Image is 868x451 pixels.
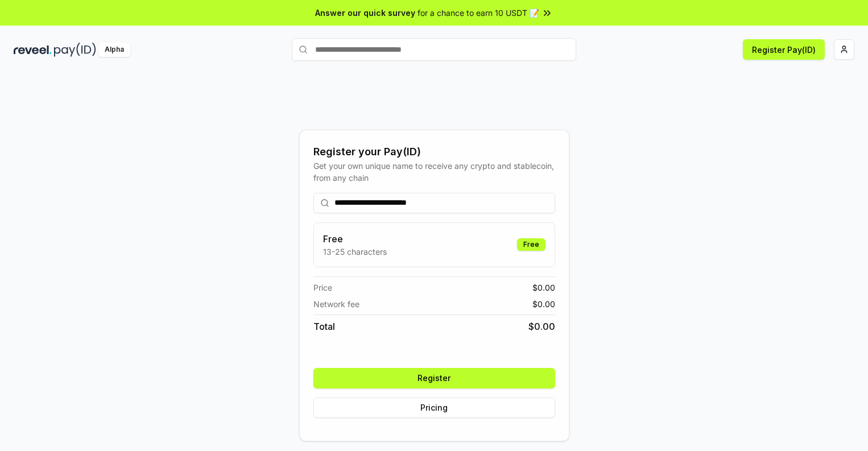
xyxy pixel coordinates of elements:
[313,144,555,160] div: Register your Pay(ID)
[418,7,539,19] span: for a chance to earn 10 USDT 📝
[313,282,332,293] span: Price
[528,320,555,333] span: $ 0.00
[14,43,52,57] img: reveel_dark
[313,160,555,184] div: Get your own unique name to receive any crypto and stablecoin, from any chain
[517,238,545,251] div: Free
[532,298,555,310] span: $ 0.00
[315,7,415,19] span: Answer our quick survey
[743,39,825,60] button: Register Pay(ID)
[313,320,335,333] span: Total
[313,398,555,418] button: Pricing
[323,246,387,258] p: 13-25 characters
[532,282,555,293] span: $ 0.00
[98,43,130,57] div: Alpha
[313,298,359,310] span: Network fee
[313,368,555,388] button: Register
[323,232,387,246] h3: Free
[54,43,96,57] img: pay_id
